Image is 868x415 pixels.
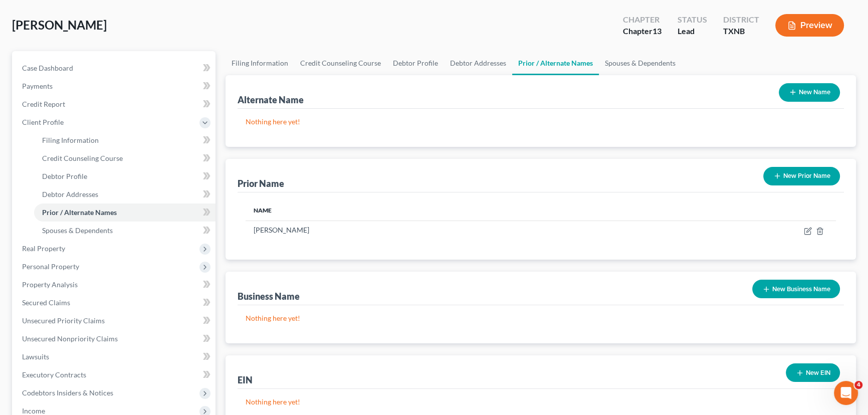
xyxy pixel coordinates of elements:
[779,83,840,102] button: New Name
[678,26,707,37] div: Lead
[775,14,844,37] button: Preview
[246,397,836,407] p: Nothing here yet!
[34,222,215,240] a: Spouses & Dependents
[34,167,215,185] a: Debtor Profile
[678,14,707,26] div: Status
[623,14,662,26] div: Chapter
[22,406,45,415] span: Income
[42,226,113,235] span: Spouses & Dependents
[14,77,215,95] a: Payments
[653,26,662,36] span: 13
[22,298,70,307] span: Secured Claims
[246,221,624,240] td: [PERSON_NAME]
[294,51,387,75] a: Credit Counseling Course
[22,64,73,72] span: Case Dashboard
[34,203,215,222] a: Prior / Alternate Names
[12,18,107,32] span: [PERSON_NAME]
[752,280,840,298] button: New Business Name
[14,95,215,113] a: Credit Report
[42,136,99,144] span: Filing Information
[42,208,117,217] span: Prior / Alternate Names
[22,334,118,343] span: Unsecured Nonpriority Claims
[14,330,215,348] a: Unsecured Nonpriority Claims
[42,172,87,180] span: Debtor Profile
[238,290,300,302] div: Business Name
[387,51,444,75] a: Debtor Profile
[14,366,215,384] a: Executory Contracts
[34,185,215,203] a: Debtor Addresses
[22,388,113,397] span: Codebtors Insiders & Notices
[723,26,759,37] div: TXNB
[444,51,512,75] a: Debtor Addresses
[22,370,86,379] span: Executory Contracts
[34,149,215,167] a: Credit Counseling Course
[763,167,840,185] button: New Prior Name
[246,200,624,221] th: Name
[723,14,759,26] div: District
[786,363,840,382] button: New EIN
[22,100,65,108] span: Credit Report
[42,154,123,162] span: Credit Counseling Course
[238,94,304,106] div: Alternate Name
[599,51,682,75] a: Spouses & Dependents
[22,262,79,271] span: Personal Property
[22,82,53,90] span: Payments
[22,244,65,253] span: Real Property
[22,316,105,325] span: Unsecured Priority Claims
[238,374,253,386] div: EIN
[14,276,215,294] a: Property Analysis
[22,352,49,361] span: Lawsuits
[246,117,836,127] p: Nothing here yet!
[42,190,98,198] span: Debtor Addresses
[14,59,215,77] a: Case Dashboard
[14,312,215,330] a: Unsecured Priority Claims
[512,51,599,75] a: Prior / Alternate Names
[14,294,215,312] a: Secured Claims
[854,381,862,389] span: 4
[34,131,215,149] a: Filing Information
[22,280,78,289] span: Property Analysis
[14,348,215,366] a: Lawsuits
[834,381,858,405] iframe: Intercom live chat
[22,118,64,126] span: Client Profile
[226,51,294,75] a: Filing Information
[623,26,662,37] div: Chapter
[238,177,284,189] div: Prior Name
[246,313,836,323] p: Nothing here yet!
